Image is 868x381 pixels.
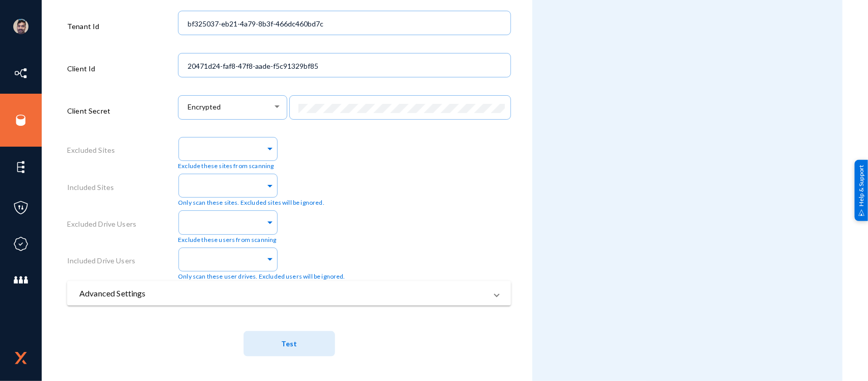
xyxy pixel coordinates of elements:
[67,21,99,32] label: Tenant Id
[855,160,868,221] div: Help & Support
[188,103,221,112] span: Encrypted
[13,113,28,128] img: icon-sources.svg
[188,19,506,29] input: company.com
[67,281,511,306] mat-expansion-panel-header: Advanced Settings
[13,19,28,34] img: ACg8ocK1ZkZ6gbMmCU1AeqPIsBvrTWeY1xNXvgxNjkUXxjcqAiPEIvU=s96-c
[244,331,335,357] button: Test
[178,161,274,171] span: Exclude these sites from scanning
[67,145,115,155] label: Excluded Sites
[13,273,28,288] img: icon-members.svg
[67,219,136,229] label: Excluded Drive Users
[67,105,110,116] label: Client Secret
[79,287,487,300] mat-panel-title: Advanced Settings
[67,255,135,266] label: Included Drive Users
[858,209,865,216] img: help_support.svg
[13,159,28,175] img: icon-elements.svg
[178,272,345,281] span: Only scan these user drives. Excluded users will be ignored.
[13,66,28,81] img: icon-inventory.svg
[178,198,324,207] span: Only scan these sites. Excluded sites will be ignored.
[178,235,276,244] span: Exclude these users from scanning
[67,182,114,193] label: Included Sites
[13,200,28,215] img: icon-policies.svg
[281,340,297,348] span: Test
[67,63,95,74] label: Client Id
[13,236,28,252] img: icon-compliance.svg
